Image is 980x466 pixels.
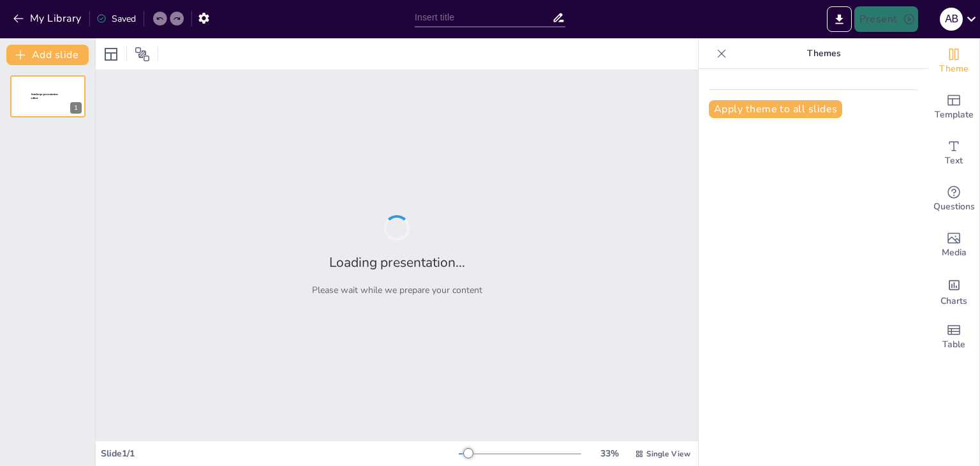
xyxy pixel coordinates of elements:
button: Add slide [6,45,89,65]
div: 1 [10,75,85,117]
span: Table [942,338,965,352]
input: Insert title [415,8,552,27]
div: Add images, graphics, shapes or video [928,222,979,268]
span: Theme [939,62,969,76]
span: Charts [940,294,967,308]
span: Sendsteps presentation editor [31,93,58,100]
span: Single View [646,449,690,459]
button: a b [940,6,963,32]
div: Add text boxes [928,130,979,176]
p: Themes [732,38,916,69]
div: Saved [96,13,136,25]
div: 1 [70,102,82,114]
span: Template [935,108,974,122]
p: Please wait while we prepare your content [312,284,482,296]
span: Questions [933,200,975,214]
div: Add a table [928,314,979,360]
button: My Library [10,8,87,29]
button: Present [854,6,918,32]
span: Text [945,154,963,168]
div: Add ready made slides [928,84,979,130]
h2: Loading presentation... [329,253,465,271]
div: Layout [101,44,121,64]
div: a b [940,8,963,31]
button: Export to PowerPoint [827,6,852,32]
span: Media [942,246,967,260]
div: Add charts and graphs [928,268,979,314]
button: Apply theme to all slides [709,100,842,118]
div: Get real-time input from your audience [928,176,979,222]
div: 33 % [594,447,625,460]
div: Change the overall theme [928,38,979,84]
span: Position [135,47,150,62]
div: Slide 1 / 1 [101,447,459,460]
